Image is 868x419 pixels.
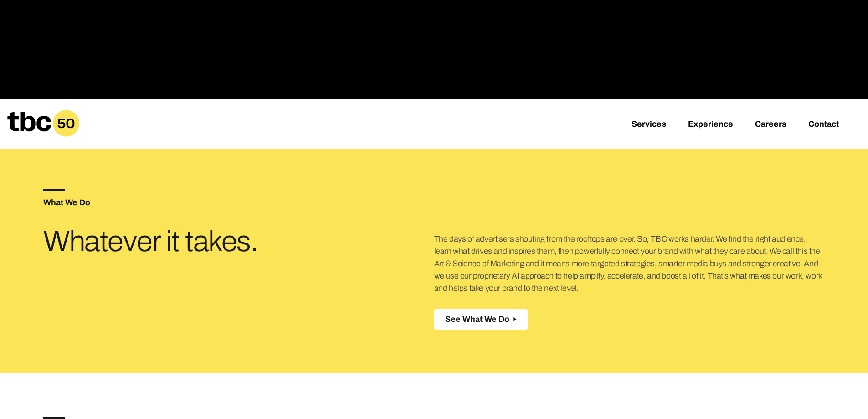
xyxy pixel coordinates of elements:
a: Services [632,119,666,130]
p: The days of advertisers shouting from the rooftops are over. So, TBC works harder. We find the ri... [434,233,825,295]
a: Contact [808,119,839,130]
h5: What We Do [43,198,434,207]
a: Home [7,130,79,140]
a: Experience [688,119,733,130]
span: See What We Do [445,315,509,324]
button: See What We Do [434,309,528,330]
h3: Whatever it takes. [43,228,304,255]
a: Careers [755,119,786,130]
